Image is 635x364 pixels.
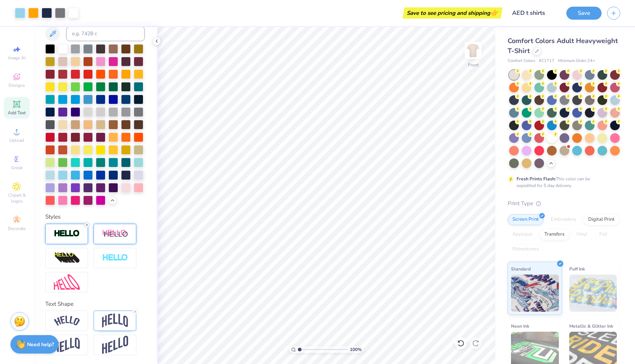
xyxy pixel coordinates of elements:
div: Embroidery [546,214,581,225]
span: Comfort Colors Adult Heavyweight T-Shirt [508,36,618,55]
span: Clipart & logos [4,192,30,204]
img: Front [466,43,481,58]
div: Print Type [508,199,620,208]
div: Applique [508,229,537,240]
input: e.g. 7428 c [66,26,145,41]
img: Puff Ink [569,275,617,312]
img: Rise [102,336,128,354]
button: Save [566,7,602,20]
span: 100 % [350,346,362,353]
span: Designs [9,82,25,88]
span: # C1717 [539,58,554,64]
span: Neon Ink [511,322,529,330]
span: Upload [9,137,24,143]
div: Screen Print [508,214,544,225]
div: Vinyl [571,229,592,240]
span: Puff Ink [569,265,585,273]
span: Comfort Colors [508,58,535,64]
img: Shadow [102,229,128,239]
strong: Fresh Prints Flash: [517,176,556,182]
img: Arc [54,316,80,326]
div: Text Shape [45,300,145,308]
div: Transfers [540,229,569,240]
div: Digital Print [583,214,619,225]
span: Minimum Order: 24 + [558,58,595,64]
span: Standard [511,265,531,273]
div: Styles [45,213,145,221]
div: This color can be expedited for 5 day delivery. [517,176,608,189]
img: Free Distort [54,274,80,290]
div: Front [468,62,479,68]
img: 3d Illusion [54,252,80,264]
span: 👉 [490,8,498,17]
div: Save to see pricing and shipping [404,7,501,19]
span: Greek [11,165,23,171]
span: Metallic & Glitter Ink [569,322,613,330]
img: Arch [102,314,128,328]
span: Add Text [8,110,26,116]
img: Standard [511,275,559,312]
span: Decorate [8,226,26,232]
img: Flag [54,338,80,352]
div: Rhinestones [508,244,544,255]
img: Stroke [54,229,80,238]
input: Untitled Design [506,6,561,20]
strong: Need help? [27,341,54,348]
div: Foil [595,229,612,240]
span: Image AI [8,55,26,61]
img: Negative Space [102,254,128,262]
